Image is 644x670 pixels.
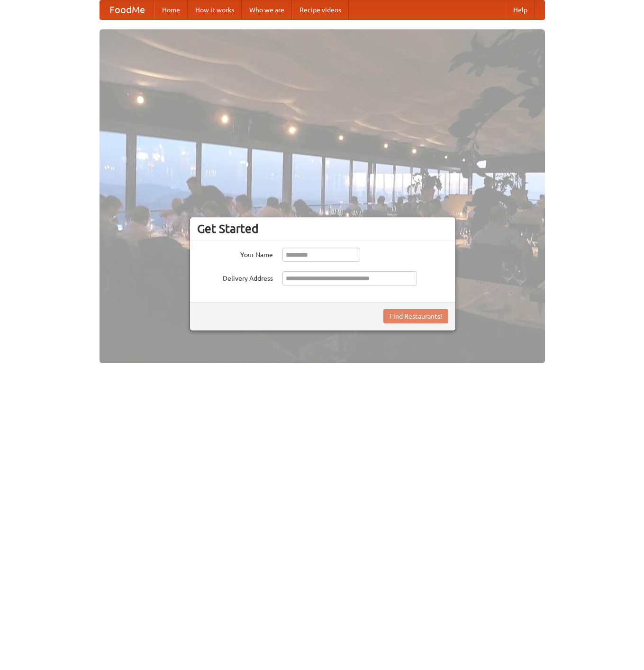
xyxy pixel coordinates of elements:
[383,309,448,323] button: Find Restaurants!
[197,248,273,259] label: Your Name
[197,271,273,283] label: Delivery Address
[292,0,349,19] a: Recipe videos
[197,222,448,236] h3: Get Started
[242,0,292,19] a: Who we are
[506,0,535,19] a: Help
[100,0,154,19] a: FoodMe
[154,0,188,19] a: Home
[188,0,242,19] a: How it works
